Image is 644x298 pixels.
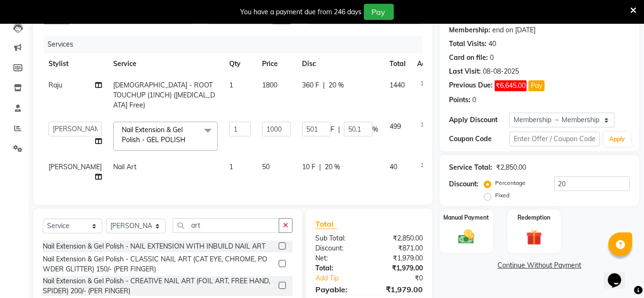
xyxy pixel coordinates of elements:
[308,284,369,295] div: Payable:
[390,122,401,131] span: 499
[492,25,536,35] div: end on [DATE]
[449,39,487,49] div: Total Visits:
[604,260,634,288] iframe: chat widget
[185,135,190,144] a: x
[495,191,509,200] label: Fixed
[262,81,277,89] span: 1800
[229,163,233,171] span: 1
[331,125,334,135] span: F
[509,132,600,146] input: Enter Offer / Coupon Code
[488,39,496,49] div: 40
[323,80,325,90] span: |
[449,163,492,173] div: Service Total:
[444,213,489,222] label: Manual Payment
[308,273,380,283] a: Add Tip
[517,213,550,222] label: Redemption
[495,179,526,187] label: Percentage
[528,80,545,91] button: Pay
[369,263,430,273] div: ₹1,979.00
[43,276,275,296] div: Nail Extension & Gel Polish - CREATIVE NAIL ART (FOIL ART, FREE HAND, SPIDER) 200/- (PER FINGER)
[308,243,369,253] div: Discount:
[604,132,631,146] button: Apply
[483,67,519,77] div: 08-08-2025
[490,53,494,63] div: 0
[369,284,430,295] div: ₹1,979.00
[43,53,107,75] th: Stylist
[302,162,315,172] span: 10 F
[472,95,476,105] div: 0
[449,179,478,189] div: Discount:
[390,163,397,171] span: 40
[308,263,369,273] div: Total:
[453,228,479,246] img: _cash.svg
[308,233,369,243] div: Sub Total:
[521,228,547,248] img: _gift.svg
[229,81,233,89] span: 1
[496,163,526,173] div: ₹2,850.00
[495,80,527,91] span: ₹6,645.00
[411,53,443,75] th: Action
[372,125,378,135] span: %
[122,125,185,144] span: Nail Extension & Gel Polish - GEL POLISH
[449,25,490,35] div: Membership:
[49,81,62,89] span: Raju
[449,115,509,125] div: Apply Discount
[113,163,137,171] span: Nail Art
[449,95,470,105] div: Points:
[379,273,430,283] div: ₹0
[369,253,430,263] div: ₹1,979.00
[302,80,319,90] span: 360 F
[329,80,344,90] span: 20 %
[308,253,369,263] div: Net:
[43,241,265,251] div: Nail Extension & Gel Polish - NAIL EXTENSION WITH INBUILD NAIL ART
[369,243,430,253] div: ₹871.00
[241,7,362,17] div: You have a payment due from 246 days
[384,53,411,75] th: Total
[449,67,481,77] div: Last Visit:
[364,4,394,20] button: Pay
[325,162,340,172] span: 20 %
[315,219,337,229] span: Total
[256,53,296,75] th: Price
[369,233,430,243] div: ₹2,850.00
[338,125,340,135] span: |
[262,163,270,171] span: 50
[173,218,279,233] input: Search or Scan
[390,81,405,89] span: 1440
[44,36,430,53] div: Services
[449,53,488,63] div: Card on file:
[113,81,215,109] span: [DEMOGRAPHIC_DATA] - ROOT TOUCHUP (1INCH) ([MEDICAL_DATA] Free)
[43,254,275,274] div: Nail Extension & Gel Polish - CLASSIC NAIL ART (CAT EYE, CHROME, POWDER GLITTER) 150/- (PER FINGER)
[449,80,493,91] div: Previous Due:
[449,134,509,144] div: Coupon Code
[107,53,224,75] th: Service
[224,53,256,75] th: Qty
[49,163,102,171] span: [PERSON_NAME]
[296,53,384,75] th: Disc
[441,260,637,270] a: Continue Without Payment
[319,162,321,172] span: |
